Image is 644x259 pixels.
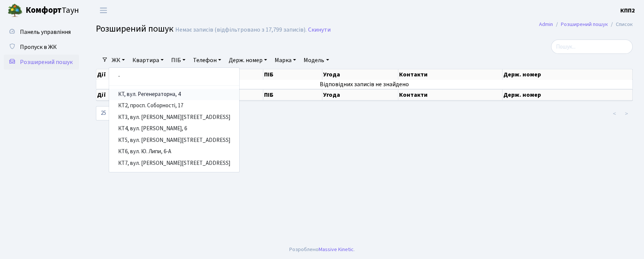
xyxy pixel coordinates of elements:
[109,100,239,112] a: КТ2, просп. Соборності, 17
[4,55,79,70] a: Розширений пошук
[168,54,188,67] a: ПІБ
[551,40,633,54] input: Пошук...
[539,20,553,28] a: Admin
[263,69,322,80] th: ПІБ
[289,245,355,254] div: Розроблено .
[263,89,322,101] th: ПІБ
[109,71,239,82] a: -
[109,89,239,101] a: КТ, вул. Регенераторна, 4
[20,58,73,66] span: Розширений пошук
[96,80,633,89] td: Відповідних записів не знайдено
[301,54,332,67] a: Модель
[109,54,128,67] a: ЖК
[26,4,62,16] b: Комфорт
[620,6,635,15] b: КПП2
[503,89,633,101] th: Держ. номер
[272,54,299,67] a: Марка
[96,106,118,120] select: записів на сторінці
[175,26,307,34] div: Немає записів (відфільтровано з 17,799 записів).
[503,69,633,80] th: Держ. номер
[109,146,239,158] a: КТ6, вул. Ю. Липи, 6-А
[26,4,79,17] span: Таун
[620,6,635,15] a: КПП2
[322,69,398,80] th: Угода
[528,17,644,32] nav: breadcrumb
[190,54,224,67] a: Телефон
[96,106,172,120] label: записів на сторінці
[96,22,173,35] span: Розширений пошук
[319,245,354,253] a: Massive Kinetic
[608,20,633,29] li: Список
[109,135,239,146] a: КТ5, вул. [PERSON_NAME][STREET_ADDRESS]
[4,24,79,40] a: Панель управління
[96,89,158,101] th: Дії
[20,43,57,51] span: Пропуск в ЖК
[561,20,608,28] a: Розширений пошук
[129,54,167,67] a: Квартира
[398,89,503,101] th: Контакти
[20,28,71,36] span: Панель управління
[8,3,23,18] img: logo.png
[96,69,158,80] th: Дії
[94,4,113,17] button: Переключити навігацію
[109,112,239,123] a: КТ3, вул. [PERSON_NAME][STREET_ADDRESS]
[308,26,331,34] a: Скинути
[398,69,503,80] th: Контакти
[322,89,398,101] th: Угода
[4,40,79,55] a: Пропуск в ЖК
[109,158,239,169] a: КТ7, вул. [PERSON_NAME][STREET_ADDRESS]
[226,54,270,67] a: Держ. номер
[109,123,239,135] a: КТ4, вул. [PERSON_NAME], 6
